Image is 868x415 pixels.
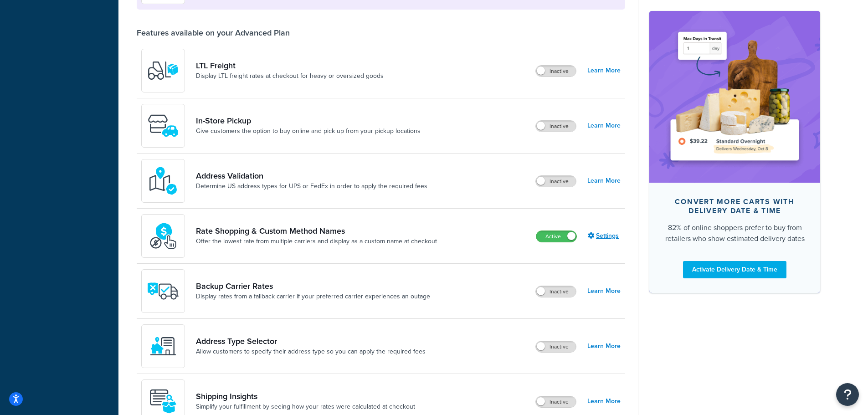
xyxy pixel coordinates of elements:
img: wNXZ4XiVfOSSwAAAABJRU5ErkJggg== [147,330,179,362]
label: Inactive [536,286,576,297]
img: kIG8fy0lQAAAABJRU5ErkJggg== [147,165,179,197]
label: Inactive [536,341,576,352]
a: Rate Shopping & Custom Method Names [196,226,437,236]
a: Display LTL freight rates at checkout for heavy or oversized goods [196,72,384,81]
button: Open Resource Center [836,383,859,406]
label: Inactive [536,66,576,77]
img: wfgcfpwTIucLEAAAAASUVORK5CYII= [147,110,179,142]
img: feature-image-ddt-36eae7f7280da8017bfb280eaccd9c446f90b1fe08728e4019434db127062ab4.png [663,25,806,169]
label: Inactive [536,176,576,187]
a: Allow customers to specify their address type so you can apply the required fees [196,347,426,356]
a: Learn More [587,340,621,353]
a: Give customers the option to buy online and pick up from your pickup locations [196,127,421,136]
a: Settings [588,230,621,242]
a: Simplify your fulfillment by seeing how your rates were calculated at checkout [196,402,415,411]
img: icon-duo-feat-rate-shopping-ecdd8bed.png [147,220,179,252]
div: Features available on your Advanced Plan [137,28,290,38]
a: Address Type Selector [196,336,426,346]
div: 82% of online shoppers prefer to buy from retailers who show estimated delivery dates [664,222,806,244]
div: Convert more carts with delivery date & time [664,197,806,215]
a: Offer the lowest rate from multiple carriers and display as a custom name at checkout [196,237,437,246]
img: icon-duo-feat-backup-carrier-4420b188.png [147,275,179,307]
a: Activate Delivery Date & Time [683,261,786,278]
img: y79ZsPf0fXUFUhFXDzUgf+ktZg5F2+ohG75+v3d2s1D9TjoU8PiyCIluIjV41seZevKCRuEjTPPOKHJsQcmKCXGdfprl3L4q7... [147,55,179,87]
a: Learn More [587,119,621,132]
label: Active [536,231,576,242]
a: Determine US address types for UPS or FedEx in order to apply the required fees [196,182,427,191]
a: LTL Freight [196,61,384,71]
a: Learn More [587,395,621,408]
a: In-Store Pickup [196,116,421,126]
a: Shipping Insights [196,391,415,401]
a: Backup Carrier Rates [196,281,430,291]
label: Inactive [536,121,576,132]
label: Inactive [536,396,576,407]
a: Learn More [587,64,621,77]
a: Address Validation [196,171,427,181]
a: Learn More [587,285,621,297]
a: Display rates from a fallback carrier if your preferred carrier experiences an outage [196,292,430,301]
a: Learn More [587,174,621,187]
